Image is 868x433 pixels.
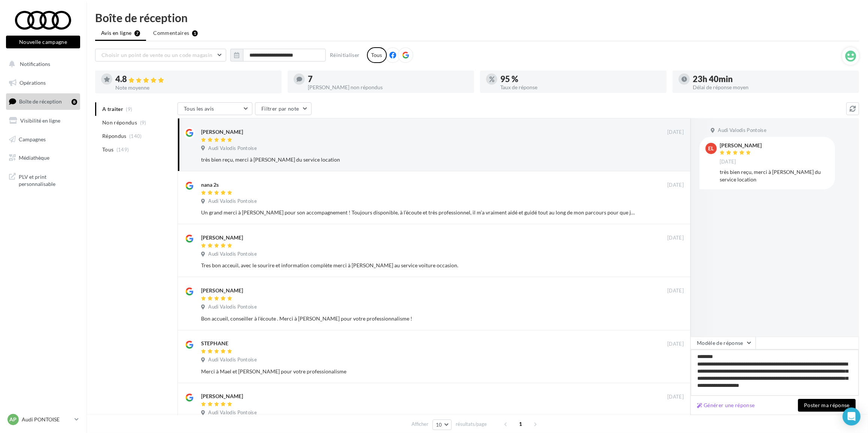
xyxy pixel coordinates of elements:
a: AP Audi PONTOISE [6,412,80,427]
span: PLV et print personnalisable [19,172,77,188]
button: Nouvelle campagne [6,36,80,48]
div: Open Intercom Messenger [843,408,861,426]
span: [DATE] [720,159,736,165]
span: [DATE] [667,288,684,294]
span: Notifications [20,61,50,67]
span: Audi Valodis Pontoise [208,198,257,205]
div: Taux de réponse [500,85,661,90]
span: [DATE] [667,129,684,136]
button: Générer une réponse [694,401,758,410]
span: Médiathèque [19,154,49,161]
span: Audi Valodis Pontoise [208,409,257,416]
span: [DATE] [667,341,684,348]
div: [PERSON_NAME] [201,393,243,400]
div: 7 [308,75,468,83]
p: Audi PONTOISE [22,416,72,423]
span: Audi Valodis Pontoise [208,304,257,310]
div: Tres bon acceuil, avec le sourire et information complète merci à [PERSON_NAME] au service voitur... [201,262,635,269]
div: Note moyenne [115,85,276,90]
button: Notifications [4,56,79,72]
span: EL [708,145,714,152]
a: Campagnes [4,132,82,147]
span: 1 [515,418,526,430]
button: Filtrer par note [255,102,312,115]
div: 23h 40min [693,75,853,83]
button: Modèle de réponse [691,337,756,349]
span: [DATE] [667,394,684,400]
span: Audi Valodis Pontoise [208,251,257,258]
button: Poster ma réponse [798,399,856,412]
a: Médiathèque [4,150,82,166]
span: résultats/page [456,421,487,428]
span: Boîte de réception [19,98,62,105]
div: [PERSON_NAME] non répondus [308,85,468,90]
span: Campagnes [19,136,46,142]
div: nana 2s [201,181,219,189]
div: 1 [192,30,198,36]
span: Commentaires [153,29,189,37]
div: Délai de réponse moyen [693,85,853,90]
div: très bien reçu, merci à [PERSON_NAME] du service location [201,156,635,163]
a: Opérations [4,75,82,91]
a: Boîte de réception8 [4,93,82,109]
div: STEPHANE [201,340,228,347]
div: [PERSON_NAME] [201,287,243,294]
div: très bien reçu, merci à [PERSON_NAME] du service location [720,168,829,183]
span: Afficher [412,421,428,428]
div: Merci à Mael et [PERSON_NAME] pour votre professionalisme [201,368,635,375]
div: [PERSON_NAME] [201,234,243,241]
div: [PERSON_NAME] [720,143,762,148]
span: Audi Valodis Pontoise [208,145,257,152]
a: PLV et print personnalisable [4,169,82,191]
div: [PERSON_NAME] [201,128,243,136]
span: [DATE] [667,182,684,189]
span: Opérations [19,79,46,86]
span: Audi Valodis Pontoise [208,357,257,363]
span: Choisir un point de vente ou un code magasin [101,52,212,58]
a: Visibilité en ligne [4,113,82,129]
button: Choisir un point de vente ou un code magasin [95,49,226,61]
span: Audi Valodis Pontoise [718,127,767,134]
button: Tous les avis [177,102,252,115]
span: Répondus [102,132,127,140]
div: 8 [72,99,77,105]
button: 10 [433,420,452,430]
span: Visibilité en ligne [20,117,60,124]
div: Boîte de réception [95,12,859,23]
div: Un grand merci à [PERSON_NAME] pour son accompagnement ! Toujours disponible, à l’écoute et très ... [201,209,635,216]
span: [DATE] [667,235,684,241]
div: 95 % [500,75,661,83]
div: 4.8 [115,75,276,84]
span: AP [10,416,17,423]
span: Tous les avis [184,105,214,112]
span: (9) [140,120,146,126]
span: Non répondus [102,119,137,126]
div: Tous [367,47,387,63]
div: Bon accueil, conseiller à l'écoute . Merci à [PERSON_NAME] pour votre professionnalisme ! [201,315,635,322]
span: (149) [116,147,129,153]
span: (140) [129,133,142,139]
span: Tous [102,146,113,153]
span: 10 [436,422,442,428]
button: Réinitialiser [327,51,363,60]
